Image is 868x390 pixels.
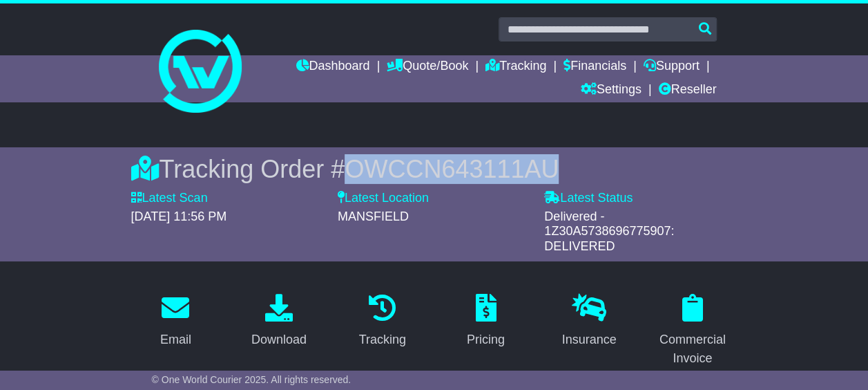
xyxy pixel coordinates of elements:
[387,55,468,79] a: Quote/Book
[338,191,429,206] label: Latest Location
[644,55,700,79] a: Support
[467,331,505,349] div: Pricing
[296,55,369,79] a: Dashboard
[131,154,737,184] div: Tracking Order #
[151,289,200,354] a: Email
[648,289,737,373] a: Commercial Invoice
[160,331,191,349] div: Email
[251,331,307,349] div: Download
[338,210,409,223] span: MANSFIELD
[242,289,316,354] a: Download
[658,79,716,102] a: Reseller
[131,210,227,223] span: [DATE] 11:56 PM
[561,331,616,349] div: Insurance
[152,374,351,385] span: © One World Courier 2025. All rights reserved.
[458,289,514,354] a: Pricing
[485,55,546,79] a: Tracking
[563,55,626,79] a: Financials
[552,289,625,354] a: Insurance
[544,191,633,206] label: Latest Status
[359,331,406,349] div: Tracking
[131,191,208,206] label: Latest Scan
[657,331,729,368] div: Commercial Invoice
[581,79,642,102] a: Settings
[544,210,674,253] span: Delivered - 1Z30A5738696775907: DELIVERED
[345,155,559,183] span: OWCCN643111AU
[350,289,415,354] a: Tracking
